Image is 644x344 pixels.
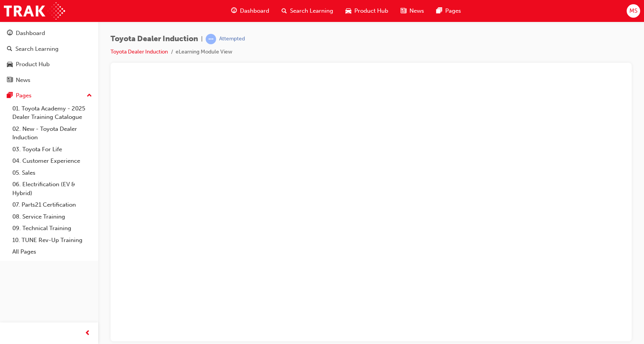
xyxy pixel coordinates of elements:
a: pages-iconPages [430,3,467,19]
a: 02. New - Toyota Dealer Induction [9,123,95,144]
a: 07. Parts21 Certification [9,199,95,211]
a: 08. Service Training [9,211,95,223]
a: 01. Toyota Academy - 2025 Dealer Training Catalogue [9,103,95,123]
button: DashboardSearch LearningProduct HubNews [3,25,95,89]
div: News [16,76,30,85]
a: 09. Technical Training [9,222,95,234]
a: 05. Sales [9,167,95,179]
span: | [201,35,203,43]
a: 03. Toyota For Life [9,144,95,155]
a: Product Hub [3,57,95,72]
div: Attempted [219,35,245,43]
span: Search Learning [290,7,333,15]
a: search-iconSearch Learning [275,3,339,19]
span: up-icon [87,91,92,101]
a: Dashboard [3,26,95,40]
span: Product Hub [354,7,388,15]
span: News [409,7,424,15]
li: eLearning Module View [176,48,232,57]
span: guage-icon [7,30,13,37]
span: news-icon [7,77,13,84]
div: Dashboard [16,29,45,38]
a: Toyota Dealer Induction [111,48,168,55]
img: Trak [4,2,65,20]
a: 10. TUNE Rev-Up Training [9,234,95,246]
span: pages-icon [7,92,13,99]
span: Dashboard [240,7,269,15]
span: learningRecordVerb_ATTEMPT-icon [206,34,216,44]
span: search-icon [7,46,12,53]
button: Pages [3,89,95,103]
span: search-icon [282,6,287,16]
div: Search Learning [15,45,59,53]
a: news-iconNews [394,3,430,19]
a: guage-iconDashboard [225,3,275,19]
span: car-icon [7,61,13,68]
button: MS [627,4,640,18]
span: prev-icon [85,329,91,338]
a: Search Learning [3,42,95,56]
a: 04. Customer Experience [9,155,95,167]
a: car-iconProduct Hub [339,3,394,19]
a: All Pages [9,246,95,258]
span: news-icon [401,6,406,16]
a: News [3,73,95,87]
a: 06. Electrification (EV & Hybrid) [9,179,95,199]
span: car-icon [345,6,351,16]
div: Pages [16,91,32,100]
span: Toyota Dealer Induction [111,35,198,43]
span: Pages [445,7,461,15]
span: guage-icon [231,6,237,16]
span: pages-icon [436,6,442,16]
div: Product Hub [16,60,50,69]
span: MS [629,7,637,15]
